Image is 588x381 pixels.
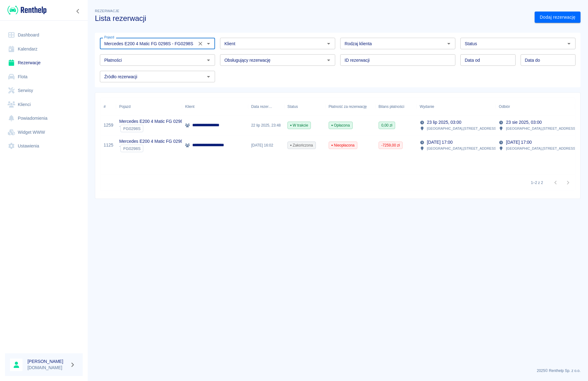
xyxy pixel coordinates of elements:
[7,5,47,15] img: Renthelp logo
[5,111,83,125] a: Powiadomienia
[288,142,316,148] span: Zakończona
[329,123,352,128] span: Opłacona
[496,98,575,115] div: Odbiór
[329,142,357,148] span: Nieopłacona
[204,72,213,81] button: Otwórz
[272,102,281,111] button: Sort
[185,98,194,115] div: Klient
[248,98,284,115] div: Data rezerwacji
[121,146,143,151] span: FG0298S
[326,98,375,115] div: Płatność za rezerwację
[5,5,47,15] a: Renthelp logo
[27,358,67,364] h6: [PERSON_NAME]
[287,98,298,115] div: Status
[119,145,186,152] div: `
[531,180,543,186] p: 1–2 z 2
[284,98,326,115] div: Status
[379,123,395,128] span: 0,00 zł
[119,118,186,125] p: Mercedes E200 4 Matic FG 0298S
[460,54,516,66] input: DD.MM.YYYY
[379,142,402,148] span: -7259,00 zł
[427,126,497,131] p: [GEOGRAPHIC_DATA] , [STREET_ADDRESS]
[535,12,581,23] a: Dodaj rezerwację
[506,139,532,146] p: [DATE] 17:00
[329,98,367,115] div: Płatność za rezerwację
[427,139,453,146] p: [DATE] 17:00
[104,122,113,128] a: 1259
[506,146,576,151] p: [GEOGRAPHIC_DATA] , [STREET_ADDRESS]
[95,14,530,23] h3: Lista rezerwacji
[95,9,119,13] span: Rezerwacje
[506,126,576,131] p: [GEOGRAPHIC_DATA] , [STREET_ADDRESS]
[499,98,510,115] div: Odbiór
[5,125,83,139] a: Widget WWW
[521,54,576,66] input: DD.MM.YYYY
[324,56,333,65] button: Otwórz
[427,119,461,126] p: 23 lip 2025, 03:00
[5,98,83,112] a: Klienci
[204,39,213,48] button: Otwórz
[119,138,186,145] p: Mercedes E200 4 Matic FG 0298S
[119,125,186,132] div: `
[5,139,83,153] a: Ustawienia
[95,368,581,374] p: 2025 © Renthelp Sp. z o.o.
[565,39,573,48] button: Otwórz
[420,98,434,115] div: Wydanie
[5,42,83,56] a: Kalendarz
[27,364,67,371] p: [DOMAIN_NAME]
[248,135,284,155] div: [DATE] 16:02
[104,35,114,40] label: Pojazd
[204,56,213,65] button: Otwórz
[5,84,83,98] a: Serwisy
[116,98,182,115] div: Pojazd
[182,98,248,115] div: Klient
[251,98,272,115] div: Data rezerwacji
[417,98,496,115] div: Wydanie
[5,56,83,70] a: Rezerwacje
[427,146,497,151] p: [GEOGRAPHIC_DATA] , [STREET_ADDRESS]
[444,39,453,48] button: Otwórz
[73,7,83,15] button: Zwiń nawigację
[5,70,83,84] a: Flota
[100,98,116,115] div: #
[375,98,417,115] div: Bilans płatności
[379,98,404,115] div: Bilans płatności
[324,39,333,48] button: Otwórz
[510,102,519,111] button: Sort
[104,98,106,115] div: #
[119,98,130,115] div: Pojazd
[5,28,83,42] a: Dashboard
[506,119,541,126] p: 23 sie 2025, 03:00
[248,115,284,135] div: 22 lip 2025, 23:48
[434,102,443,111] button: Sort
[104,142,113,148] a: 1125
[121,126,143,131] span: FG0298S
[288,123,311,128] span: W trakcie
[196,39,205,48] button: Wyczyść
